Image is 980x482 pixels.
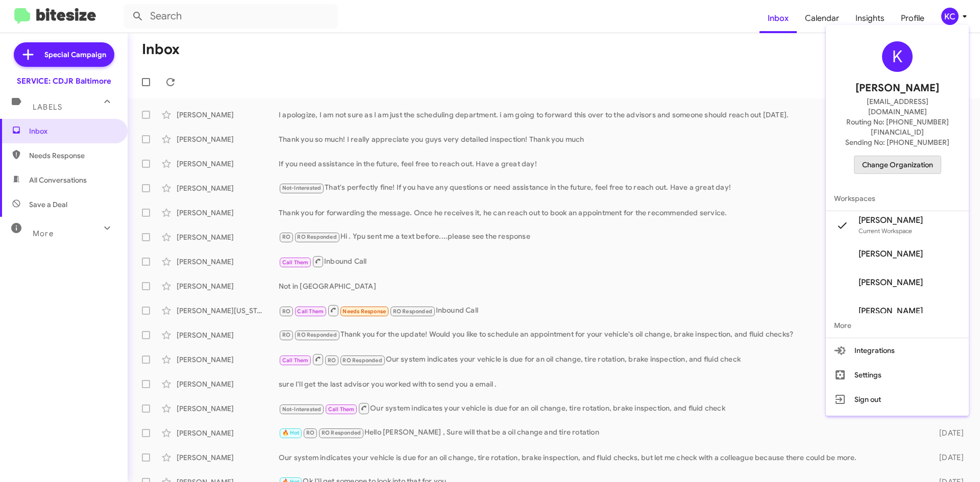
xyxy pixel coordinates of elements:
span: Sending No: [PHONE_NUMBER] [845,137,949,147]
span: More [826,313,969,338]
button: Settings [826,363,969,387]
span: [PERSON_NAME] [859,249,923,259]
span: [PERSON_NAME] [859,215,923,225]
span: Routing No: [PHONE_NUMBER][FINANCIAL_ID] [838,117,957,137]
span: Workspaces [826,186,969,211]
span: [PERSON_NAME] [859,306,923,316]
button: Sign out [826,387,969,412]
span: [EMAIL_ADDRESS][DOMAIN_NAME] [838,96,957,117]
span: [PERSON_NAME] [855,80,939,96]
span: Current Workspace [859,227,912,235]
button: Change Organization [854,156,941,174]
div: K [882,41,913,72]
span: [PERSON_NAME] [859,277,923,288]
span: Change Organization [862,156,933,173]
button: Integrations [826,338,969,363]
